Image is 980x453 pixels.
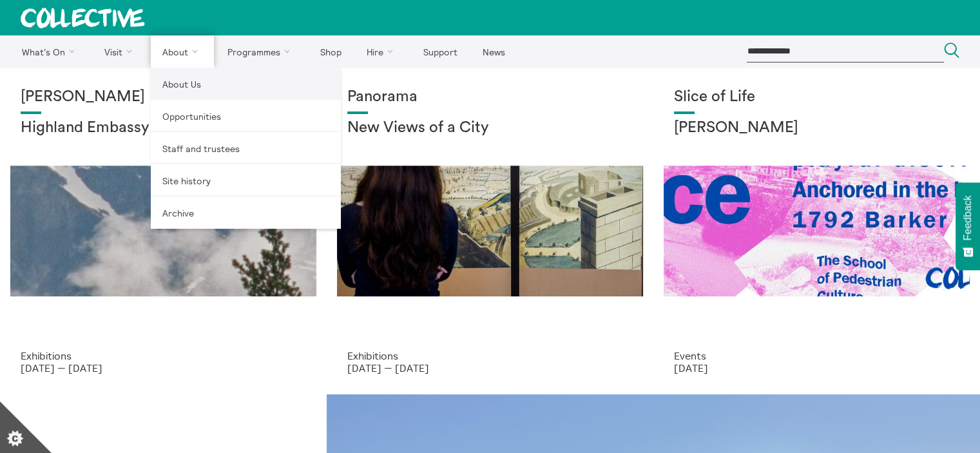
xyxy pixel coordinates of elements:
[151,100,341,132] a: Opportunities
[327,68,653,394] a: Collective Panorama June 2025 small file 8 Panorama New Views of a City Exhibitions [DATE] — [DATE]
[151,35,214,68] a: About
[21,350,306,361] p: Exhibitions
[151,197,341,229] a: Archive
[21,88,306,106] h1: [PERSON_NAME]
[674,119,959,137] h2: [PERSON_NAME]
[309,35,352,68] a: Shop
[956,182,980,270] button: Feedback - Show survey
[151,68,341,100] a: About Us
[21,119,306,137] h2: Highland Embassy
[356,35,410,68] a: Hire
[653,68,980,394] a: Webposter copy Slice of Life [PERSON_NAME] Events [DATE]
[347,119,633,137] h2: New Views of a City
[674,88,959,106] h1: Slice of Life
[216,35,307,68] a: Programmes
[93,35,149,68] a: Visit
[471,35,516,68] a: News
[347,350,633,361] p: Exhibitions
[151,164,341,197] a: Site history
[412,35,468,68] a: Support
[347,88,633,106] h1: Panorama
[962,195,974,240] span: Feedback
[347,362,633,374] p: [DATE] — [DATE]
[674,350,959,361] p: Events
[674,362,959,374] p: [DATE]
[151,132,341,164] a: Staff and trustees
[10,35,91,68] a: What's On
[21,362,306,374] p: [DATE] — [DATE]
